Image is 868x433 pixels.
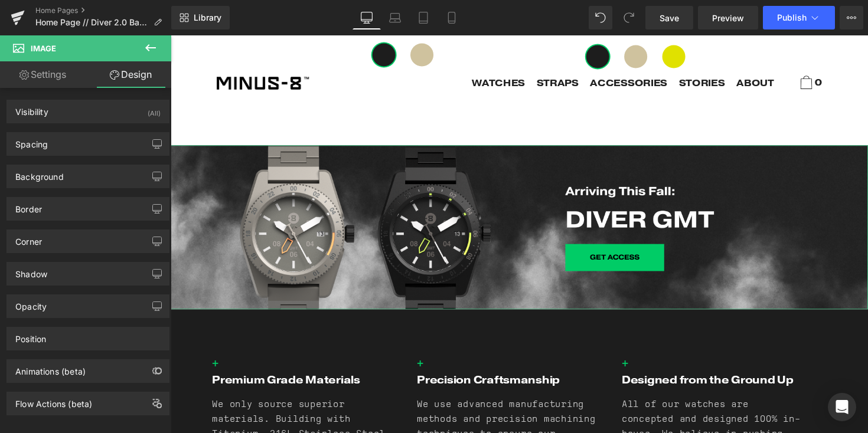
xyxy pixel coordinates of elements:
[828,393,856,421] div: Open Intercom Messenger
[15,165,64,182] div: Background
[763,6,835,29] button: Publish
[194,12,221,23] span: Library
[698,6,758,29] a: Preview
[462,346,638,360] font: Designed from the Ground Up
[462,329,469,343] font: +
[15,295,47,311] div: Opacity
[353,6,381,29] a: Desktop
[15,198,42,214] div: Border
[35,18,149,27] span: Home Page // Diver 2.0 Back In Stock // [DATE]
[252,329,259,343] font: +
[15,360,86,376] div: Animations (beta)
[617,6,641,29] button: Redo
[777,13,807,22] span: Publish
[409,6,438,29] a: Tablet
[589,6,612,29] button: Undo
[252,346,399,360] font: Precision Craftsmanship
[381,6,409,29] a: Laptop
[712,12,744,24] span: Preview
[15,392,92,409] div: Flow Actions (beta)
[252,374,441,429] font: We use advanced manufacturing methods and precision machining techniques to ensure our watches st...
[35,6,171,15] a: Home Pages
[43,346,194,360] font: Premium Grade Materials
[840,6,863,29] button: More
[15,327,46,344] div: Position
[171,6,230,29] a: New Library
[660,12,679,24] span: Save
[88,61,174,88] a: Design
[438,6,466,29] a: Mobile
[15,263,47,279] div: Shadow
[15,100,48,117] div: Visibility
[43,329,50,343] font: +
[15,230,42,247] div: Corner
[148,100,161,120] div: (All)
[15,133,48,149] div: Spacing
[31,44,56,53] span: Image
